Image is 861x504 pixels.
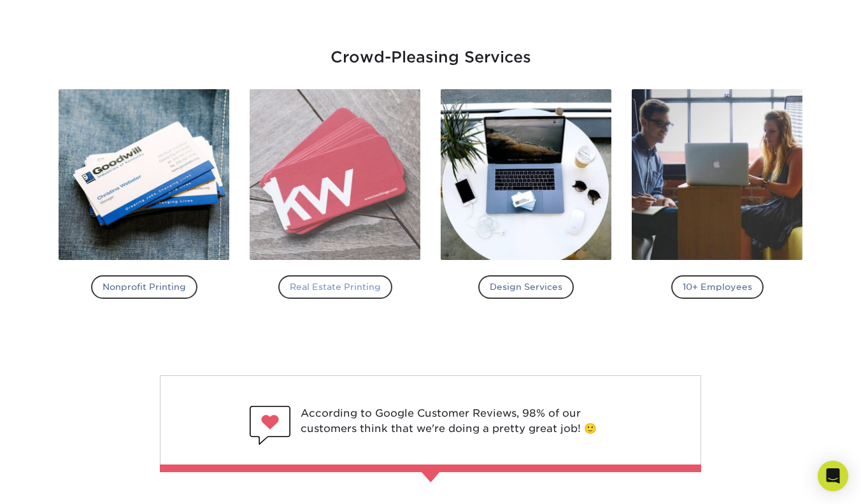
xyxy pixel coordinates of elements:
h4: Nonprofit Printing [91,275,197,298]
img: 10+ Employees [632,89,802,260]
h4: Real Estate Printing [278,275,392,298]
img: Primoprint Fact [420,471,441,482]
h4: Design Services [478,275,574,298]
a: 10+ Employees [632,89,802,303]
a: Design Services [441,89,611,303]
img: Nonprofit Printing [59,89,229,260]
img: Real Estate Printing [250,89,420,260]
div: Crowd-Pleasing Services [58,36,803,69]
h4: 10+ Employees [671,275,764,298]
a: Real Estate Printing [250,89,420,303]
img: Design Services [441,89,611,260]
a: Nonprofit Printing [59,89,229,303]
a: Primoprint Likes According to Google Customer Reviews, 98% of our customers think that we're doin... [59,375,802,467]
div: Open Intercom Messenger [818,461,848,491]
